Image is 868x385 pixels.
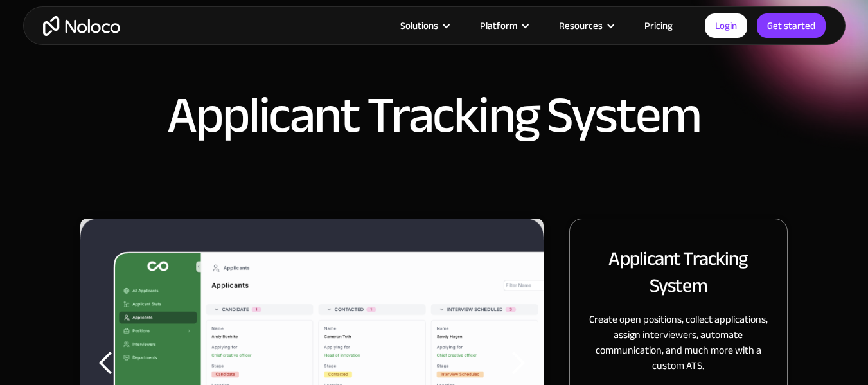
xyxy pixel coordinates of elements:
a: Get started [757,13,826,38]
a: Pricing [628,17,689,34]
div: Resources [559,17,603,34]
div: Resources [543,17,628,34]
a: Login [705,13,747,38]
div: Platform [464,17,543,34]
h1: Applicant Tracking System [167,90,700,141]
div: Solutions [400,17,438,34]
h2: Applicant Tracking System [585,245,772,299]
div: Platform [480,17,517,34]
p: Create open positions, collect applications, assign interviewers, automate communication, and muc... [585,312,772,373]
a: home [43,16,120,36]
div: Solutions [384,17,464,34]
